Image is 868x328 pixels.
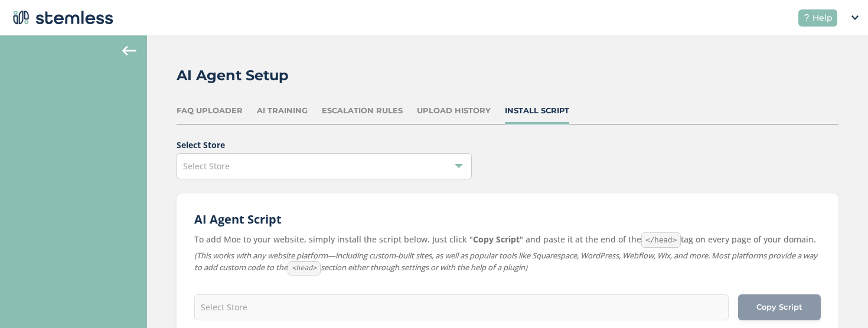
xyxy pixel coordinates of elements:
[288,261,321,275] code: <head>
[641,232,681,248] code: </head>
[177,139,838,151] label: Select Store
[194,232,821,248] label: To add Moe to your website, simply install the script below. Just click " " and paste it at the e...
[809,271,868,328] iframe: Chat Widget
[803,14,810,21] img: icon-help-white-03924b79.svg
[812,12,833,24] span: Help
[473,234,520,245] strong: Copy Script
[257,105,308,117] div: AI Training
[177,105,243,117] div: FAQ Uploader
[417,105,491,117] div: Upload History
[851,15,859,20] img: icon_down-arrow-small-66adaf34.svg
[9,6,113,29] img: logo-dark-0685b13c.svg
[194,211,821,228] h2: AI Agent Script
[177,65,289,86] h2: AI Agent Setup
[505,105,569,117] div: Install Script
[194,250,821,275] label: (This works with any website platform—including custom-built sites, as well as popular tools like...
[322,105,403,117] div: Escalation Rules
[122,46,136,55] img: icon-arrow-back-accent-c549486e.svg
[183,160,230,172] span: Select Store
